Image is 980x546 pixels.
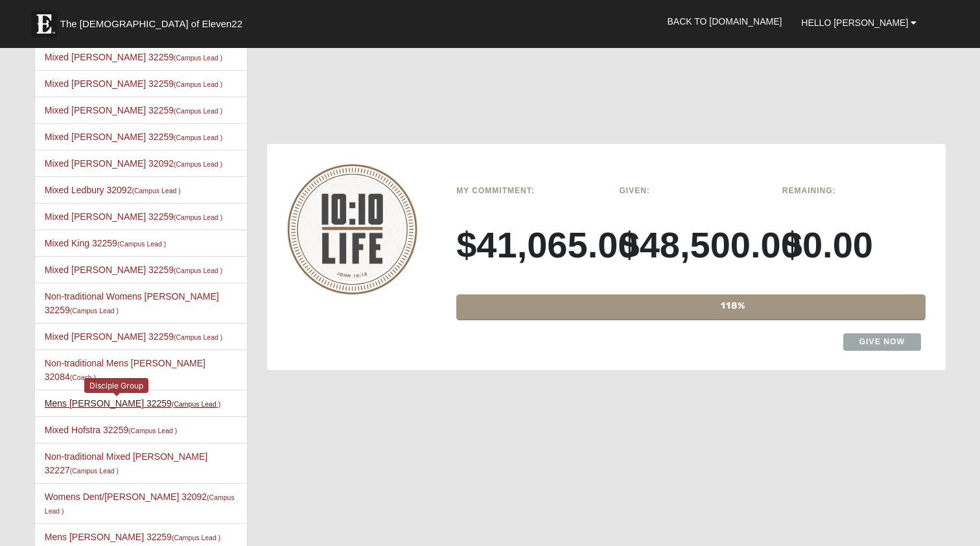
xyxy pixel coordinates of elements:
a: Mixed [PERSON_NAME] 32259(Campus Lead ) [45,78,223,89]
small: (Campus Lead ) [128,427,177,434]
a: Back to [DOMAIN_NAME] [658,5,792,38]
small: (Campus Lead ) [174,134,222,141]
img: Eleven22 logo [31,11,57,37]
small: (Campus Lead ) [172,400,220,408]
small: (Campus Lead ) [132,187,180,195]
a: Mixed [PERSON_NAME] 32259(Campus Lead ) [45,331,223,342]
a: Hello [PERSON_NAME] [791,6,926,39]
a: Non-traditional Womens [PERSON_NAME] 32259(Campus Lead ) [45,291,219,315]
h6: Given: [620,186,763,195]
a: The [DEMOGRAPHIC_DATA] of Eleven22 [25,5,284,37]
a: Mixed [PERSON_NAME] 32259(Campus Lead ) [45,132,223,142]
small: (Campus Lead ) [174,213,222,221]
a: Mixed [PERSON_NAME] 32259(Campus Lead ) [45,265,223,275]
small: (Campus Lead ) [174,333,222,341]
a: Mixed Hofstra 32259(Campus Lead ) [45,425,177,435]
a: Mixed [PERSON_NAME] 32259(Campus Lead ) [45,211,223,222]
a: Mixed King 32259(Campus Lead ) [45,238,166,248]
div: Disciple Group [84,378,148,393]
small: (Campus Lead ) [174,267,222,274]
h3: $41,065.00 [456,223,600,267]
a: Womens Dent/[PERSON_NAME] 32092(Campus Lead ) [45,492,235,516]
small: (Campus Lead ) [70,467,119,475]
a: Mixed [PERSON_NAME] 32092(Campus Lead ) [45,158,223,169]
small: (Campus Lead ) [174,160,222,168]
h6: My Commitment: [456,186,600,195]
small: (Campus Lead ) [117,240,166,248]
small: (Campus Lead ) [70,307,119,315]
h3: $0.00 [782,223,926,267]
small: (Campus Lead ) [174,54,222,62]
small: (Coach ) [70,374,96,381]
a: Mixed Ledbury 32092(Campus Lead ) [45,185,181,195]
a: Mixed [PERSON_NAME] 32259(Campus Lead ) [45,105,223,115]
a: Non-traditional Mens [PERSON_NAME] 32084(Coach ) [45,358,205,382]
img: 10-10-Life-logo-round-no-scripture.png [287,164,417,294]
small: (Campus Lead ) [174,107,222,115]
span: Hello [PERSON_NAME] [801,18,908,28]
span: The [DEMOGRAPHIC_DATA] of Eleven22 [60,18,242,30]
a: Non-traditional Mixed [PERSON_NAME] 32227(Campus Lead ) [45,451,207,475]
a: Mixed [PERSON_NAME] 32259(Campus Lead ) [45,52,223,62]
small: (Campus Lead ) [174,80,222,88]
h3: $48,500.00 [620,223,763,267]
h6: Remaining: [782,186,926,195]
a: Mens [PERSON_NAME] 32259(Campus Lead ) [45,398,220,409]
a: Give Now [843,333,922,351]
